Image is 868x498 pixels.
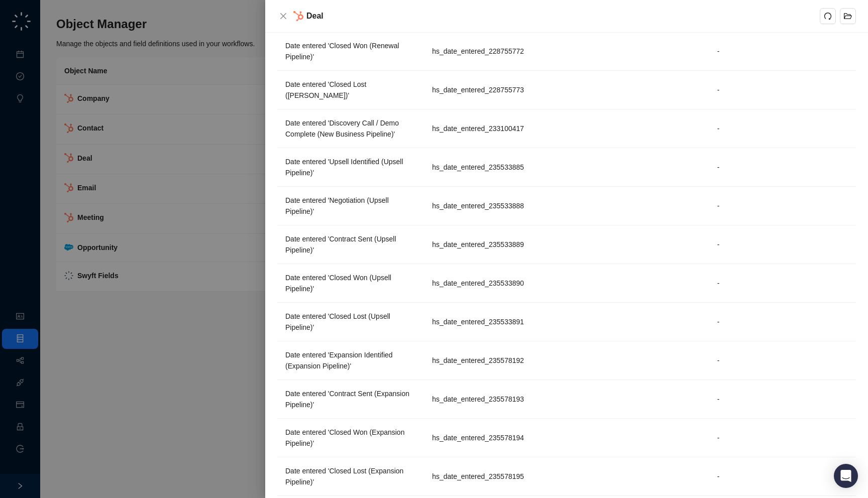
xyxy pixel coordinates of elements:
[285,42,399,61] span: Date entered 'Closed Won (Renewal Pipeline)'
[824,12,832,20] span: redo
[285,235,396,254] span: Date entered 'Contract Sent (Upsell Pipeline)'
[709,380,856,419] td: -
[285,428,404,447] span: Date entered 'Closed Won (Expansion Pipeline)'
[709,148,856,187] td: -
[709,187,856,225] td: -
[424,457,709,496] td: hs_date_entered_235578195
[285,196,389,215] span: Date entered 'Negotiation (Upsell Pipeline)'
[709,303,856,341] td: -
[424,341,709,380] td: hs_date_entered_235578192
[285,351,393,370] span: Date entered 'Expansion Identified (Expansion Pipeline)'
[285,158,403,177] span: Date entered 'Upsell Identified (Upsell Pipeline)'
[709,264,856,303] td: -
[709,225,856,264] td: -
[285,80,366,99] span: Date entered 'Closed Lost ([PERSON_NAME])'
[424,225,709,264] td: hs_date_entered_235533889
[709,71,856,109] td: -
[285,390,409,409] span: Date entered 'Contract Sent (Expansion Pipeline)'
[424,148,709,187] td: hs_date_entered_235533885
[285,312,390,331] span: Date entered 'Closed Lost (Upsell Pipeline)'
[709,457,856,496] td: -
[424,419,709,457] td: hs_date_entered_235578194
[424,303,709,341] td: hs_date_entered_235533891
[279,12,287,20] span: close
[424,264,709,303] td: hs_date_entered_235533890
[285,467,403,486] span: Date entered 'Closed Lost (Expansion Pipeline)'
[424,187,709,225] td: hs_date_entered_235533888
[285,274,391,293] span: Date entered 'Closed Won (Upsell Pipeline)'
[709,341,856,380] td: -
[709,109,856,148] td: -
[424,380,709,419] td: hs_date_entered_235578193
[293,11,303,22] img: hubspot-DkpyWjJb.png
[277,10,289,22] button: Close
[285,119,399,138] span: Date entered 'Discovery Call / Demo Complete (New Business Pipeline)'
[424,109,709,148] td: hs_date_entered_233100417
[709,419,856,457] td: -
[709,32,856,71] td: -
[424,32,709,71] td: hs_date_entered_228755772
[844,12,852,20] span: folder-open
[306,10,323,22] h5: Deal
[834,464,858,488] div: Open Intercom Messenger
[424,71,709,109] td: hs_date_entered_228755773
